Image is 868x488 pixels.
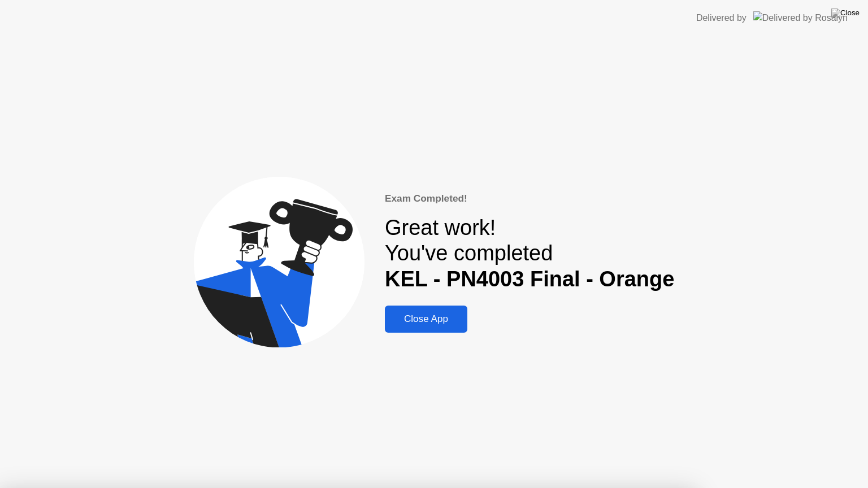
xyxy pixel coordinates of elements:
div: Great work! You've completed [385,215,674,293]
div: Exam Completed! [385,191,674,206]
img: Delivered by Rosalyn [753,11,848,24]
div: Delivered by [696,11,747,25]
img: Close [831,8,860,18]
div: Close App [388,313,464,325]
b: KEL - PN4003 Final - Orange [385,267,674,291]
